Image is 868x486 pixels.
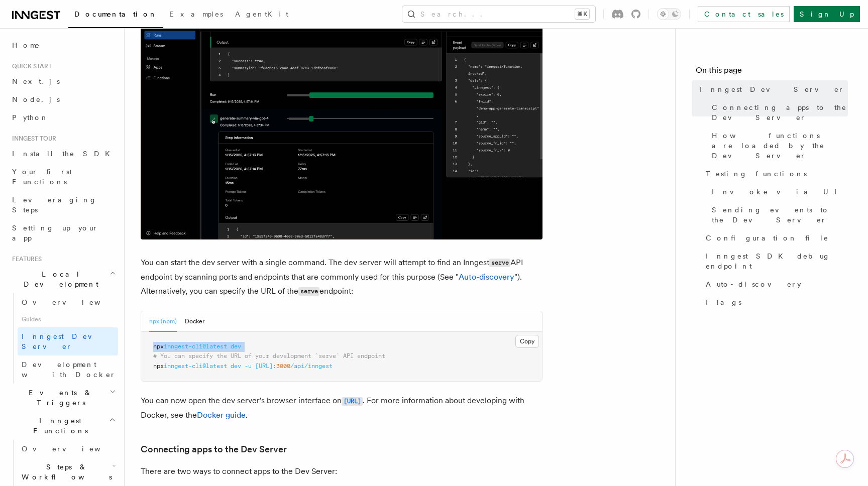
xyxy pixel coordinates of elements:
[712,205,848,225] span: Sending events to the Dev Server
[141,464,542,478] p: There are two ways to connect apps to the Dev Server:
[235,10,288,18] span: AgentKit
[8,416,108,436] span: Inngest Functions
[18,462,112,482] span: Steps & Workflows
[702,229,848,247] a: Configuration file
[342,397,363,406] code: [URL]
[706,169,807,179] span: Testing functions
[702,165,848,183] a: Testing functions
[702,275,848,293] a: Auto-discovery
[8,62,52,70] span: Quick start
[8,412,118,440] button: Inngest Functions
[164,362,227,370] span: inngest-cli@latest
[255,362,276,370] span: [URL]:
[459,272,514,282] a: Auto-discovery
[8,163,118,191] a: Your first Functions
[8,36,118,54] a: Home
[164,343,227,350] span: inngest-cli@latest
[141,394,542,422] p: You can now open the dev server's browser interface on . For more information about developing wi...
[8,135,56,143] span: Inngest tour
[276,362,290,370] span: 3000
[18,311,118,327] span: Guides
[229,3,294,27] a: AgentKit
[702,247,848,275] a: Inngest SDK debug endpoint
[22,298,125,306] span: Overview
[8,145,118,163] a: Install the SDK
[8,219,118,247] a: Setting up your app
[657,8,681,20] button: Toggle dark mode
[489,259,510,267] code: serve
[12,113,49,122] span: Python
[342,396,363,405] a: [URL]
[696,80,848,98] a: Inngest Dev Server
[197,410,246,420] a: Docker guide
[290,362,333,370] span: /api/inngest
[708,127,848,165] a: How functions are loaded by the Dev Server
[18,440,118,458] a: Overview
[18,327,118,355] a: Inngest Dev Server
[706,279,801,289] span: Auto-discovery
[12,224,98,242] span: Setting up your app
[8,265,118,293] button: Local Development
[8,388,110,408] span: Events & Triggers
[8,72,118,90] a: Next.js
[712,187,845,197] span: Invoke via UI
[8,191,118,219] a: Leveraging Steps
[141,442,287,456] a: Connecting apps to the Dev Server
[706,251,848,271] span: Inngest SDK debug endpoint
[712,131,848,161] span: How functions are loaded by the Dev Server
[231,343,241,350] span: dev
[141,256,542,299] p: You can start the dev server with a single command. The dev server will attempt to find an Innges...
[712,102,848,123] span: Connecting apps to the Dev Server
[700,84,844,94] span: Inngest Dev Server
[12,77,60,85] span: Next.js
[706,233,829,243] span: Configuration file
[153,352,385,359] span: # You can specify the URL of your development `serve` API endpoint
[153,343,164,350] span: npx
[706,297,741,307] span: Flags
[794,6,860,22] a: Sign Up
[18,458,118,486] button: Steps & Workflows
[12,150,116,158] span: Install the SDK
[8,108,118,127] a: Python
[696,64,848,80] h4: On this page
[12,95,60,103] span: Node.js
[575,9,589,19] kbd: ⌘K
[74,10,157,18] span: Documentation
[8,293,118,384] div: Local Development
[22,332,107,350] span: Inngest Dev Server
[18,293,118,311] a: Overview
[8,255,42,263] span: Features
[402,6,595,22] button: Search...⌘K
[515,335,539,348] button: Copy
[231,362,241,370] span: dev
[12,40,40,50] span: Home
[149,311,177,332] button: npx (npm)
[698,6,790,22] a: Contact sales
[18,355,118,384] a: Development with Docker
[169,10,223,18] span: Examples
[185,311,204,332] button: Docker
[12,168,72,186] span: Your first Functions
[68,3,163,28] a: Documentation
[245,362,252,370] span: -u
[153,362,164,370] span: npx
[8,90,118,108] a: Node.js
[702,293,848,311] a: Flags
[22,445,125,453] span: Overview
[12,196,97,214] span: Leveraging Steps
[8,269,110,289] span: Local Development
[163,3,229,27] a: Examples
[22,360,116,379] span: Development with Docker
[708,201,848,229] a: Sending events to the Dev Server
[708,98,848,127] a: Connecting apps to the Dev Server
[298,287,319,296] code: serve
[8,384,118,412] button: Events & Triggers
[708,183,848,201] a: Invoke via UI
